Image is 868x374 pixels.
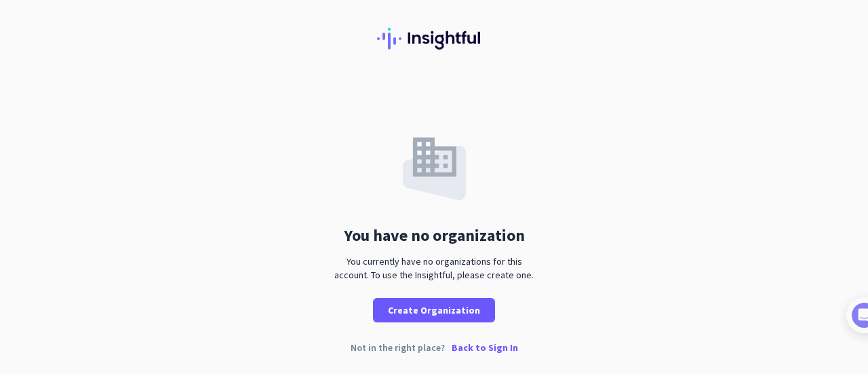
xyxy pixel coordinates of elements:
[329,255,539,282] div: You currently have no organizations for this account. To use the Insightful, please create one.
[452,343,518,352] p: Back to Sign In
[344,227,525,244] div: You have no organization
[388,303,480,317] span: Create Organization
[377,28,491,50] img: Insightful
[373,298,495,322] button: Create Organization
